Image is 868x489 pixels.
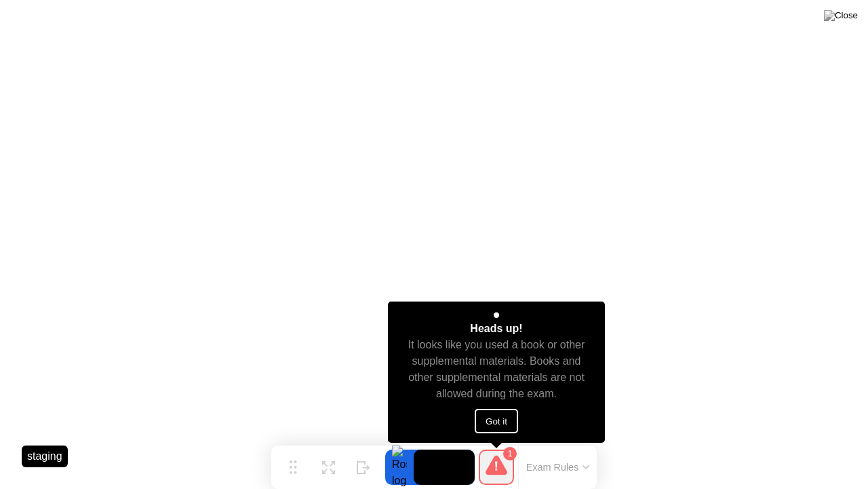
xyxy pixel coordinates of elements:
[470,321,522,337] div: Heads up!
[400,337,593,402] div: It looks like you used a book or other supplemental materials. Books and other supplemental mater...
[503,447,517,460] div: 1
[22,446,68,467] div: staging
[475,409,518,433] button: Got it
[824,10,858,21] img: Close
[522,461,594,473] button: Exam Rules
